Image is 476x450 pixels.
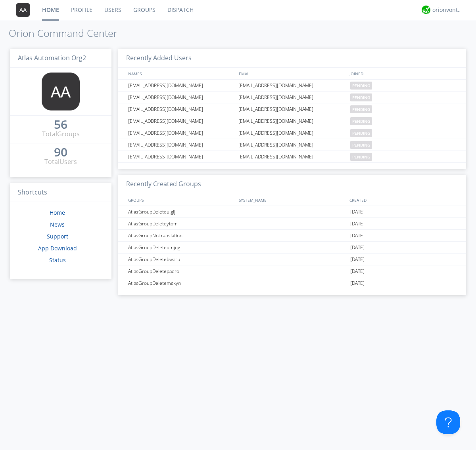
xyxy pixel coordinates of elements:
a: AtlasGroupNoTranslation[DATE] [118,230,466,242]
a: News [50,221,65,228]
a: [EMAIL_ADDRESS][DOMAIN_NAME][EMAIL_ADDRESS][DOMAIN_NAME]pending [118,92,466,103]
span: pending [350,105,372,113]
div: AtlasGroupDeleteulgij [126,206,236,217]
div: [EMAIL_ADDRESS][DOMAIN_NAME] [126,127,236,139]
a: Support [47,233,68,240]
a: App Download [38,244,77,252]
span: pending [350,153,372,161]
iframe: Toggle Customer Support [436,410,460,434]
span: [DATE] [350,265,365,277]
div: AtlasGroupDeleteytofr [126,218,236,229]
div: [EMAIL_ADDRESS][DOMAIN_NAME] [126,92,236,103]
a: Home [50,209,65,216]
a: [EMAIL_ADDRESS][DOMAIN_NAME][EMAIL_ADDRESS][DOMAIN_NAME]pending [118,139,466,151]
a: 90 [54,148,67,157]
img: 373638.png [42,72,80,111]
div: [EMAIL_ADDRESS][DOMAIN_NAME] [126,151,236,162]
span: [DATE] [350,277,365,289]
span: [DATE] [350,242,365,254]
span: [DATE] [350,254,365,265]
div: [EMAIL_ADDRESS][DOMAIN_NAME] [236,139,348,151]
a: [EMAIL_ADDRESS][DOMAIN_NAME][EMAIL_ADDRESS][DOMAIN_NAME]pending [118,127,466,139]
div: [EMAIL_ADDRESS][DOMAIN_NAME] [126,139,236,151]
div: [EMAIL_ADDRESS][DOMAIN_NAME] [236,103,348,115]
span: Atlas Automation Org2 [18,53,86,62]
a: AtlasGroupDeletepaqro[DATE] [118,265,466,277]
div: [EMAIL_ADDRESS][DOMAIN_NAME] [236,115,348,127]
a: AtlasGroupDeleteytofr[DATE] [118,218,466,230]
span: pending [350,82,372,90]
div: CREATED [347,194,459,206]
span: [DATE] [350,230,365,242]
a: AtlasGroupDeleteumjqg[DATE] [118,242,466,254]
h3: Shortcuts [10,183,111,202]
div: [EMAIL_ADDRESS][DOMAIN_NAME] [126,115,236,127]
div: Total Groups [42,130,80,139]
div: AtlasGroupDeletepaqro [126,265,236,277]
span: pending [350,129,372,137]
div: AtlasGroupDeletebwarb [126,254,236,265]
div: AtlasGroupDeletemskyn [126,277,236,289]
img: 373638.png [16,3,30,17]
a: AtlasGroupDeletebwarb[DATE] [118,254,466,265]
div: 90 [54,148,67,156]
div: AtlasGroupDeleteumjqg [126,242,236,253]
a: AtlasGroupDeletemskyn[DATE] [118,277,466,289]
h3: Recently Added Users [118,49,466,68]
div: [EMAIL_ADDRESS][DOMAIN_NAME] [236,151,348,162]
div: NAMES [126,68,235,79]
span: pending [350,141,372,149]
span: pending [350,93,372,101]
a: [EMAIL_ADDRESS][DOMAIN_NAME][EMAIL_ADDRESS][DOMAIN_NAME]pending [118,80,466,92]
div: orionvontas+atlas+automation+org2 [432,6,462,14]
div: GROUPS [126,194,235,206]
span: [DATE] [350,218,365,230]
a: Status [49,256,66,264]
a: [EMAIL_ADDRESS][DOMAIN_NAME][EMAIL_ADDRESS][DOMAIN_NAME]pending [118,151,466,163]
div: EMAIL [237,68,347,79]
span: [DATE] [350,206,365,218]
h3: Recently Created Groups [118,175,466,194]
div: [EMAIL_ADDRESS][DOMAIN_NAME] [236,80,348,91]
a: [EMAIL_ADDRESS][DOMAIN_NAME][EMAIL_ADDRESS][DOMAIN_NAME]pending [118,115,466,127]
a: AtlasGroupDeleteulgij[DATE] [118,206,466,218]
div: [EMAIL_ADDRESS][DOMAIN_NAME] [126,103,236,115]
a: 56 [54,120,67,130]
div: JOINED [347,68,459,79]
div: AtlasGroupNoTranslation [126,230,236,241]
span: pending [350,117,372,125]
div: 56 [54,120,67,128]
div: [EMAIL_ADDRESS][DOMAIN_NAME] [236,127,348,139]
a: [EMAIL_ADDRESS][DOMAIN_NAME][EMAIL_ADDRESS][DOMAIN_NAME]pending [118,103,466,115]
div: [EMAIL_ADDRESS][DOMAIN_NAME] [126,80,236,91]
div: Total Users [44,157,77,166]
div: SYSTEM_NAME [237,194,347,206]
div: [EMAIL_ADDRESS][DOMAIN_NAME] [236,92,348,103]
img: 29d36aed6fa347d5a1537e7736e6aa13 [422,6,430,14]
